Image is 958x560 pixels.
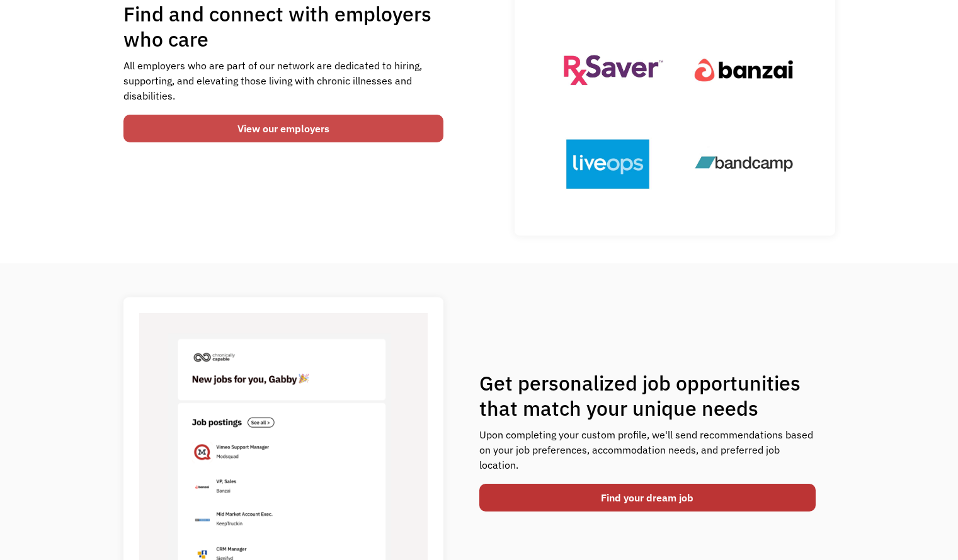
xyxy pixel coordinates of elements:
[479,484,816,511] a: Find your dream job
[479,370,816,421] h1: Get personalized job opportunities that match your unique needs
[123,115,444,142] a: View our employers
[123,58,444,103] div: All employers who are part of our network are dedicated to hiring, supporting, and elevating thos...
[123,1,444,52] h1: Find and connect with employers who care
[479,427,816,472] div: Upon completing your custom profile, we'll send recommendations based on your job preferences, ac...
